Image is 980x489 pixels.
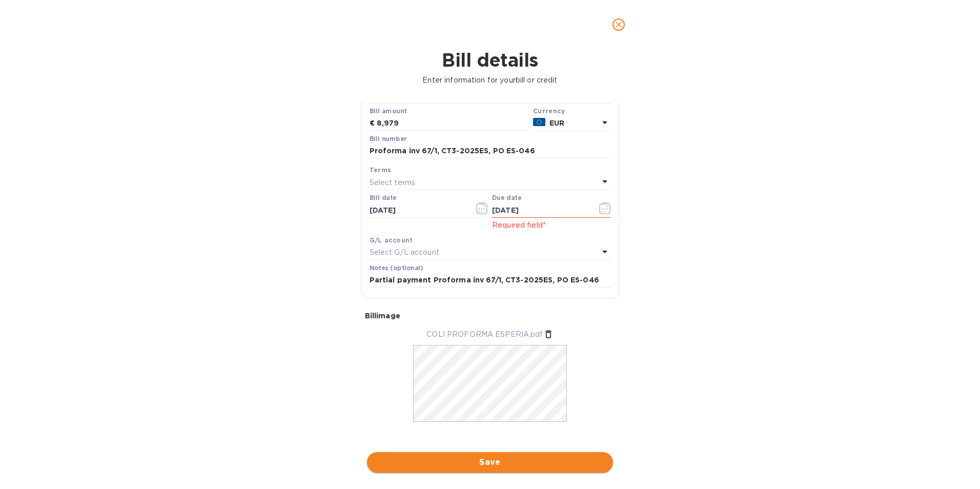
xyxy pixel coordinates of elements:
p: Required field* [492,220,611,231]
label: Bill number [370,136,406,142]
button: Save [367,452,613,473]
p: Bill image [365,311,616,321]
input: Enter notes [370,273,611,288]
p: Enter information for your bill or credit [8,75,972,86]
b: G/L account [370,236,413,244]
p: COLI PROFORMA ESPERIA.pdf [426,329,543,340]
label: Notes (optional) [370,265,423,271]
p: Select G/L account [370,247,439,258]
label: Bill date [370,195,397,201]
b: Terms [370,166,392,174]
input: Select date [370,202,466,218]
div: € [370,116,377,131]
input: Enter bill number [370,144,611,159]
label: Due date [492,195,521,201]
b: EUR [549,119,564,127]
input: Due date [492,202,589,218]
button: close [606,12,631,37]
p: Select terms [370,177,416,188]
input: € Enter bill amount [377,116,529,131]
span: Save [375,456,605,468]
label: Bill amount [370,108,406,114]
h1: Bill details [8,49,972,71]
b: Currency [533,107,565,115]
